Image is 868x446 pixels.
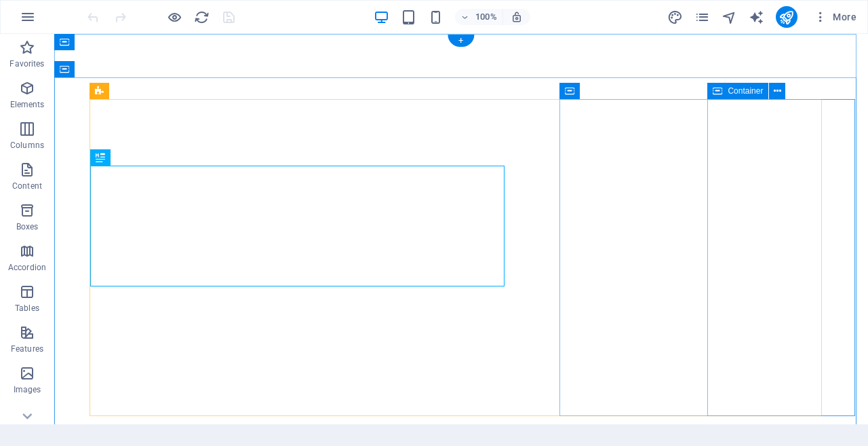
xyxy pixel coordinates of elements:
button: reload [193,9,210,25]
p: Content [12,181,42,191]
i: Pages (Ctrl+Alt+S) [694,10,710,25]
p: Elements [10,99,45,110]
button: More [808,6,862,28]
button: navigator [722,9,738,25]
i: AI Writer [749,10,764,25]
div: + [448,35,474,47]
p: Features [11,343,43,354]
button: design [667,9,684,25]
p: Tables [15,303,39,314]
button: publish [776,6,797,28]
p: Columns [10,140,44,151]
span: More [814,10,856,24]
i: On resize automatically adjust zoom level to fit chosen device. [511,11,523,23]
button: 100% [455,9,503,25]
button: Click here to leave preview mode and continue editing [166,9,182,25]
i: Navigator [722,10,737,25]
p: Accordion [8,262,46,273]
button: pages [694,9,711,25]
p: Favorites [9,58,44,69]
i: Publish [778,10,794,25]
p: Images [14,384,41,395]
i: Reload page [194,10,210,25]
h6: 100% [475,9,497,25]
span: Container [728,87,763,95]
button: text_generator [749,9,765,25]
i: Design (Ctrl+Alt+Y) [667,10,683,25]
p: Boxes [16,221,39,232]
